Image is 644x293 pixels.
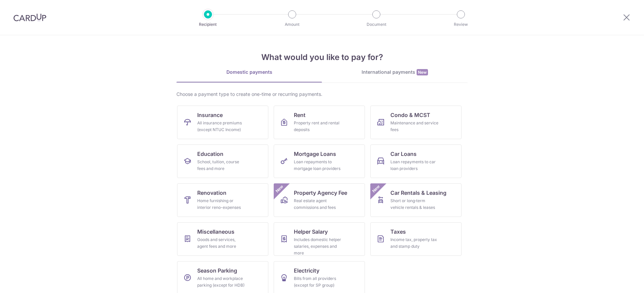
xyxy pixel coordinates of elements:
[294,267,319,275] span: Electricity
[294,150,336,158] span: Mortgage Loans
[294,189,347,197] span: Property Agency Fee
[197,275,246,289] div: All home and workplace parking (except for HDB)
[390,197,439,211] div: Short or long‑term vehicle rentals & leases
[390,159,439,172] div: Loan repayments to car loan providers
[177,222,268,256] a: MiscellaneousGoods and services, agent fees and more
[352,21,401,28] p: Document
[294,120,342,133] div: Property rent and rental deposits
[294,236,342,256] div: Includes domestic helper salaries, expenses and more
[390,120,439,133] div: Maintenance and service fees
[370,183,462,217] a: Car Rentals & LeasingShort or long‑term vehicle rentals & leasesNew
[294,228,328,236] span: Helper Salary
[294,159,342,172] div: Loan repayments to mortgage loan providers
[390,111,430,119] span: Condo & MCST
[274,106,365,139] a: RentProperty rent and rental deposits
[274,222,365,256] a: Helper SalaryIncludes domestic helper salaries, expenses and more
[176,51,468,63] h4: What would you like to pay for?
[13,13,46,21] img: CardUp
[601,273,637,290] iframe: Opens a widget where you can find more information
[197,267,237,275] span: Season Parking
[322,69,468,76] div: International payments
[197,228,234,236] span: Miscellaneous
[390,150,417,158] span: Car Loans
[274,183,285,194] span: New
[197,111,223,119] span: Insurance
[294,275,342,289] div: Bills from all providers (except for SP group)
[197,189,226,197] span: Renovation
[370,222,462,256] a: TaxesIncome tax, property tax and stamp duty
[370,106,462,139] a: Condo & MCSTMaintenance and service fees
[371,183,382,194] span: New
[390,228,406,236] span: Taxes
[274,183,365,217] a: Property Agency FeeReal estate agent commissions and feesNew
[417,69,428,75] span: New
[267,21,317,28] p: Amount
[197,150,223,158] span: Education
[197,197,246,211] div: Home furnishing or interior reno-expenses
[390,236,439,250] div: Income tax, property tax and stamp duty
[370,144,462,178] a: Car LoansLoan repayments to car loan providers
[294,197,342,211] div: Real estate agent commissions and fees
[197,236,246,250] div: Goods and services, agent fees and more
[197,159,246,172] div: School, tuition, course fees and more
[183,21,233,28] p: Recipient
[177,144,268,178] a: EducationSchool, tuition, course fees and more
[176,69,322,75] div: Domestic payments
[390,189,446,197] span: Car Rentals & Leasing
[294,111,306,119] span: Rent
[176,91,468,98] div: Choose a payment type to create one-time or recurring payments.
[197,120,246,133] div: All insurance premiums (except NTUC Income)
[274,144,365,178] a: Mortgage LoansLoan repayments to mortgage loan providers
[177,183,268,217] a: RenovationHome furnishing or interior reno-expenses
[436,21,486,28] p: Review
[177,106,268,139] a: InsuranceAll insurance premiums (except NTUC Income)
